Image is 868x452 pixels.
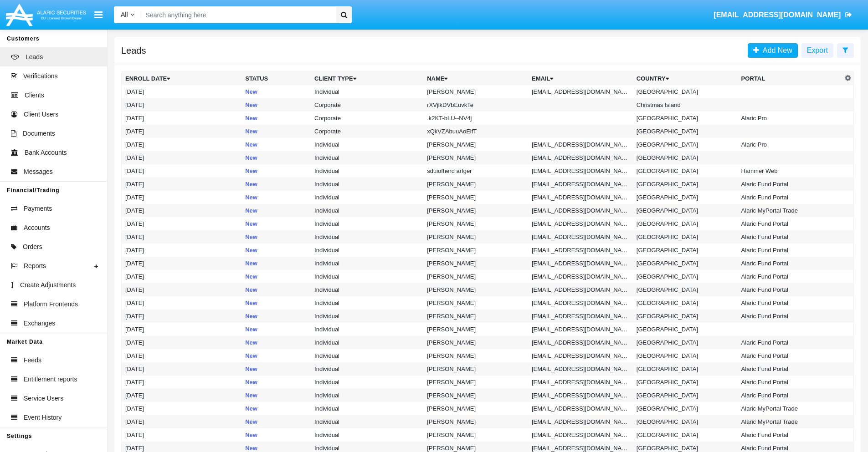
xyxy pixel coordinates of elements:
td: Individual [311,389,423,402]
td: Alaric Fund Portal [738,178,842,191]
td: [GEOGRAPHIC_DATA] [633,415,738,428]
td: Individual [311,151,423,164]
td: [DATE] [122,204,242,217]
td: [DATE] [122,191,242,204]
td: [EMAIL_ADDRESS][DOMAIN_NAME] [528,402,633,415]
th: Enroll Date [122,72,242,86]
td: Alaric Fund Portal [738,283,842,296]
td: [PERSON_NAME] [423,283,528,296]
td: [EMAIL_ADDRESS][DOMAIN_NAME] [528,349,633,362]
td: .k2KT-bLU--NV4j [423,112,528,125]
th: Name [423,72,528,86]
span: Messages [24,167,53,177]
td: [EMAIL_ADDRESS][DOMAIN_NAME] [528,376,633,389]
td: [DATE] [122,270,242,283]
span: [EMAIL_ADDRESS][DOMAIN_NAME] [714,11,841,19]
span: Reports [24,261,46,271]
td: [EMAIL_ADDRESS][DOMAIN_NAME] [528,204,633,217]
td: New [241,349,311,362]
span: Documents [23,129,55,138]
td: [GEOGRAPHIC_DATA] [633,349,738,362]
td: Individual [311,336,423,349]
th: Email [528,72,633,86]
td: Individual [311,402,423,415]
td: Alaric Pro [738,112,842,125]
td: [PERSON_NAME] [423,323,528,336]
td: Alaric Fund Portal [738,362,842,376]
span: Orders [23,242,42,252]
td: New [241,85,311,98]
td: [GEOGRAPHIC_DATA] [633,138,738,151]
td: [EMAIL_ADDRESS][DOMAIN_NAME] [528,217,633,230]
td: [PERSON_NAME] [423,402,528,415]
td: Alaric Fund Portal [738,217,842,230]
td: [GEOGRAPHIC_DATA] [633,428,738,442]
td: [PERSON_NAME] [423,178,528,191]
td: [GEOGRAPHIC_DATA] [633,191,738,204]
td: [GEOGRAPHIC_DATA] [633,402,738,415]
td: [PERSON_NAME] [423,244,528,257]
td: Corporate [311,112,423,125]
td: [DATE] [122,217,242,230]
td: [DATE] [122,349,242,362]
td: [GEOGRAPHIC_DATA] [633,85,738,98]
td: New [241,376,311,389]
td: Individual [311,270,423,283]
span: Client Users [24,110,58,119]
td: [EMAIL_ADDRESS][DOMAIN_NAME] [528,323,633,336]
td: [DATE] [122,376,242,389]
td: [DATE] [122,336,242,349]
td: New [241,98,311,112]
td: New [241,244,311,257]
td: Individual [311,323,423,336]
td: New [241,178,311,191]
td: [PERSON_NAME] [423,376,528,389]
td: New [241,415,311,428]
td: [PERSON_NAME] [423,428,528,442]
td: New [241,428,311,442]
td: Christmas Island [633,98,738,112]
td: [PERSON_NAME] [423,85,528,98]
td: New [241,257,311,270]
td: New [241,217,311,230]
td: New [241,283,311,296]
td: [EMAIL_ADDRESS][DOMAIN_NAME] [528,336,633,349]
td: Alaric Fund Portal [738,310,842,323]
a: Add New [748,43,798,58]
td: [GEOGRAPHIC_DATA] [633,125,738,138]
td: New [241,230,311,244]
td: [EMAIL_ADDRESS][DOMAIN_NAME] [528,151,633,164]
td: [PERSON_NAME] [423,270,528,283]
td: Alaric Fund Portal [738,389,842,402]
td: rXVjlkDVbEuvkTe [423,98,528,112]
td: [DATE] [122,244,242,257]
td: New [241,151,311,164]
th: Status [241,72,311,86]
td: [PERSON_NAME] [423,191,528,204]
td: Individual [311,257,423,270]
span: Payments [24,204,52,213]
td: Alaric Fund Portal [738,376,842,389]
td: [DATE] [122,428,242,442]
td: [GEOGRAPHIC_DATA] [633,362,738,376]
td: [DATE] [122,98,242,112]
td: [DATE] [122,164,242,178]
td: [PERSON_NAME] [423,257,528,270]
td: [DATE] [122,112,242,125]
td: Individual [311,296,423,310]
td: New [241,112,311,125]
td: [GEOGRAPHIC_DATA] [633,376,738,389]
td: [EMAIL_ADDRESS][DOMAIN_NAME] [528,270,633,283]
td: Alaric Fund Portal [738,257,842,270]
span: Entitlement reports [24,375,77,384]
td: [DATE] [122,178,242,191]
span: Event History [24,413,62,422]
td: Alaric Pro [738,138,842,151]
td: [GEOGRAPHIC_DATA] [633,257,738,270]
td: [GEOGRAPHIC_DATA] [633,336,738,349]
td: Individual [311,178,423,191]
td: [PERSON_NAME] [423,310,528,323]
td: [GEOGRAPHIC_DATA] [633,151,738,164]
td: [GEOGRAPHIC_DATA] [633,310,738,323]
td: New [241,389,311,402]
